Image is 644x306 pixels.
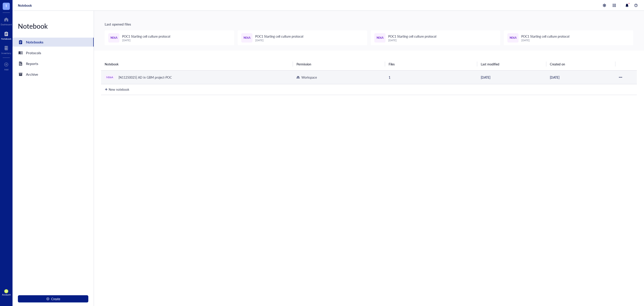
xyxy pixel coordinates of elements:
a: Notebook [1,30,11,40]
th: Notebook [101,58,293,70]
div: [N11250025] AD in GBM project-POC [117,74,174,80]
div: Reports [26,60,38,67]
div: Dashboard [1,23,12,26]
a: Dashboard [1,16,12,26]
td: [DATE] [546,70,615,84]
div: Archive [26,71,38,78]
span: N06A [244,36,250,40]
span: POC1 Starting cell culture protocol [521,34,569,39]
span: PO [5,290,7,292]
span: Create [51,297,60,301]
th: Last modified [477,58,546,70]
div: Notebooks [26,39,43,45]
a: Protocols [13,48,94,57]
div: Account [2,293,11,296]
a: Notebook [18,3,32,7]
th: Created on [546,58,615,70]
a: Archive [13,70,94,79]
a: Inventory [1,45,11,54]
div: Last opened files [105,22,633,27]
div: [DATE] [122,39,170,42]
td: [DATE] [477,70,546,84]
div: Add [4,68,8,71]
span: POC1 Starting cell culture protocol [122,34,170,39]
div: [DATE] [521,39,569,42]
a: Reports [13,59,94,68]
div: Protocols [26,50,41,56]
span: N06A [110,36,117,40]
div: Notebook [13,22,94,30]
a: Notebooks [13,38,94,47]
span: T [5,3,7,9]
div: Notebook [1,37,11,40]
div: [DATE] [255,39,303,42]
div: New notebook [109,87,129,92]
span: N06A [377,36,383,40]
div: [DATE] [388,39,436,42]
th: Files [385,58,477,70]
th: Permission [293,58,385,70]
td: 1 [385,70,477,84]
span: POC1 Starting cell culture protocol [255,34,303,39]
div: Workspace [301,75,317,80]
span: POC1 Starting cell culture protocol [388,34,436,39]
button: Create [18,295,88,302]
span: N06A [510,36,517,40]
div: Inventory [1,52,11,54]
